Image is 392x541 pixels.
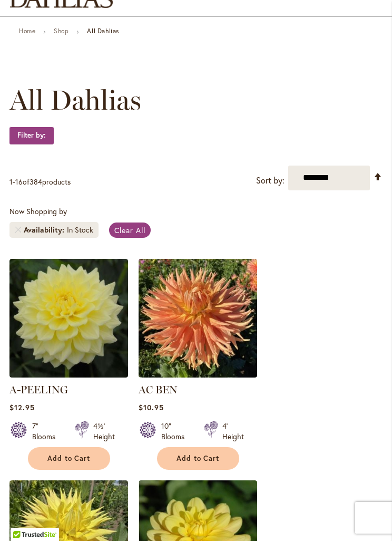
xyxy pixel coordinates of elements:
div: In Stock [67,225,93,235]
span: Availability [24,225,67,235]
div: 4' Height [222,421,244,442]
a: AC BEN [139,383,178,396]
strong: Filter by: [9,127,54,144]
span: 384 [30,177,42,187]
span: Now Shopping by [9,206,67,216]
span: $12.95 [9,402,35,412]
div: 10" Blooms [161,421,191,442]
button: Add to Cart [28,447,110,470]
div: 4½' Height [93,421,115,442]
span: Add to Cart [177,454,220,463]
button: Add to Cart [157,447,239,470]
p: - of products [9,173,71,190]
a: AC BEN [139,370,257,380]
a: Shop [54,27,68,35]
a: A-Peeling [9,370,128,380]
img: AC BEN [139,259,257,378]
a: Home [19,27,35,35]
span: $10.95 [139,402,164,412]
iframe: Launch Accessibility Center [8,504,37,533]
a: A-PEELING [9,383,68,396]
span: 16 [15,177,23,187]
strong: All Dahlias [87,27,119,35]
img: A-Peeling [9,259,128,378]
span: All Dahlias [9,84,141,116]
label: Sort by: [256,171,285,190]
a: Remove Availability In Stock [15,227,21,233]
span: Add to Cart [47,454,91,463]
span: Clear All [114,225,145,235]
div: 7" Blooms [32,421,62,442]
a: Clear All [109,223,151,238]
span: 1 [9,177,13,187]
